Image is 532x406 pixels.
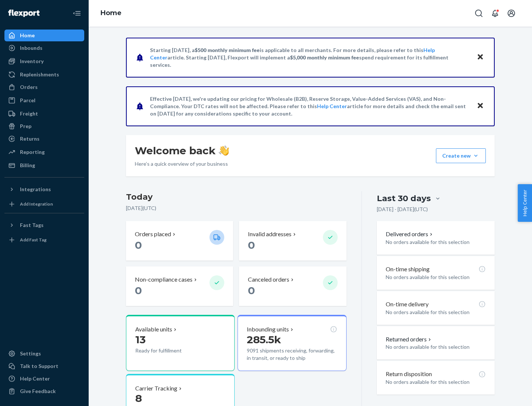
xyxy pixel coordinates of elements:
[20,362,58,370] div: Talk to Support
[126,191,347,203] h3: Today
[4,69,84,80] a: Replenishments
[290,54,359,61] span: $5,000 monthly minimum fee
[135,325,172,334] p: Available units
[20,110,38,117] div: Freight
[219,145,229,156] img: hand-wave emoji
[20,186,51,193] div: Integrations
[386,309,486,316] p: No orders available for this selection
[20,237,47,243] div: Add Fast Tag
[4,30,84,41] a: Home
[504,6,519,21] button: Open account menu
[126,266,233,306] button: Non-compliance cases 0
[135,347,204,354] p: Ready for fulfillment
[4,94,84,106] a: Parcel
[248,275,289,284] p: Canceled orders
[436,148,486,163] button: Create new
[4,108,84,120] a: Freight
[488,6,502,21] button: Open notifications
[247,347,337,362] p: 9091 shipments receiving, forwarding, in transit, or ready to ship
[377,206,428,213] p: [DATE] - [DATE] ( UTC )
[247,333,281,346] span: 285.5k
[135,392,142,405] span: 8
[475,52,485,63] button: Close
[195,47,260,53] span: $500 monthly minimum fee
[4,42,84,54] a: Inbounds
[4,146,84,158] a: Reporting
[95,3,127,24] ol: breadcrumbs
[20,162,35,169] div: Billing
[4,183,84,195] button: Integrations
[386,370,432,378] p: Return disposition
[4,55,84,67] a: Inventory
[386,343,486,351] p: No orders available for this selection
[4,348,84,359] a: Settings
[377,193,431,204] div: Last 30 days
[4,81,84,93] a: Orders
[386,300,429,309] p: On-time delivery
[386,335,433,344] button: Returned orders
[20,58,44,65] div: Inventory
[20,148,45,156] div: Reporting
[4,234,84,246] a: Add Fast Tag
[4,360,84,372] a: Talk to Support
[135,384,177,393] p: Carrier Tracking
[317,103,347,109] a: Help Center
[135,284,142,297] span: 0
[135,333,146,346] span: 13
[20,201,53,207] div: Add Integration
[247,325,289,334] p: Inbounding units
[126,221,233,261] button: Orders placed 0
[239,266,346,306] button: Canceled orders 0
[386,378,486,386] p: No orders available for this selection
[4,133,84,145] a: Returns
[8,10,40,17] img: Flexport logo
[150,95,470,117] p: Effective [DATE], we're updating our pricing for Wholesale (B2B), Reserve Storage, Value-Added Se...
[471,6,486,21] button: Open Search Box
[20,388,56,395] div: Give Feedback
[248,284,255,297] span: 0
[20,350,41,357] div: Settings
[20,97,35,104] div: Parcel
[135,230,171,238] p: Orders placed
[135,144,229,157] h1: Welcome back
[4,373,84,385] a: Help Center
[475,101,485,111] button: Close
[20,135,40,142] div: Returns
[135,275,192,284] p: Non-compliance cases
[386,230,434,238] button: Delivered orders
[238,315,346,371] button: Inbounding units285.5k9091 shipments receiving, forwarding, in transit, or ready to ship
[100,9,122,17] a: Home
[4,198,84,210] a: Add Integration
[135,239,142,251] span: 0
[126,315,235,371] button: Available units13Ready for fulfillment
[248,239,255,251] span: 0
[20,71,59,78] div: Replenishments
[518,184,532,222] button: Help Center
[20,44,42,52] div: Inbounds
[248,230,291,238] p: Invalid addresses
[386,265,430,273] p: On-time shipping
[386,273,486,281] p: No orders available for this selection
[20,221,44,229] div: Fast Tags
[69,6,84,21] button: Close Navigation
[20,123,31,130] div: Prep
[150,47,470,69] p: Starting [DATE], a is applicable to all merchants. For more details, please refer to this article...
[4,120,84,132] a: Prep
[4,219,84,231] button: Fast Tags
[386,238,486,246] p: No orders available for this selection
[126,204,347,212] p: [DATE] ( UTC )
[20,375,50,382] div: Help Center
[20,32,35,39] div: Home
[239,221,346,261] button: Invalid addresses 0
[20,83,38,91] div: Orders
[4,385,84,397] button: Give Feedback
[4,159,84,171] a: Billing
[135,160,229,168] p: Here’s a quick overview of your business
